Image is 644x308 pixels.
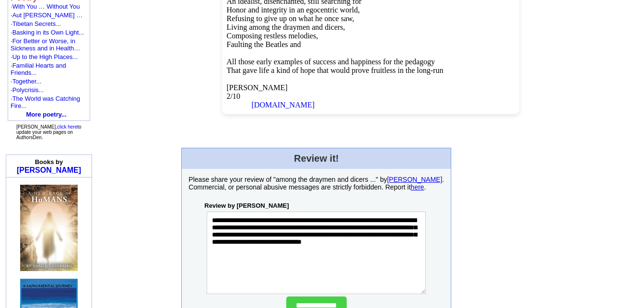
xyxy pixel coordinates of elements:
[26,111,67,118] a: More poetry...
[410,183,424,191] a: here
[11,95,80,109] a: The World was Catching Fire...
[17,166,81,174] a: [PERSON_NAME]
[11,78,41,85] font: ·
[11,76,11,78] img: shim.gif
[11,27,11,29] img: shim.gif
[12,3,80,10] a: With You … Without You
[204,202,289,209] b: Review by [PERSON_NAME]
[11,85,11,86] img: shim.gif
[12,20,61,27] a: Tibetan Secrets...
[48,180,48,183] img: shim.gif
[11,19,11,20] img: shim.gif
[49,180,49,183] img: shim.gif
[35,158,63,166] b: Books by
[11,3,80,10] font: ·
[16,124,82,140] font: [PERSON_NAME], to update your web pages on AuthorsDen.
[252,101,315,109] a: [DOMAIN_NAME]
[11,12,82,19] font: ·
[387,176,442,183] a: [PERSON_NAME]
[20,271,21,276] img: shim.gif
[11,37,80,52] font: ·
[12,78,42,85] a: Together...
[11,62,66,76] font: ·
[11,94,11,95] img: shim.gif
[11,60,11,62] img: shim.gif
[57,124,77,130] a: click here
[11,52,11,53] img: shim.gif
[12,53,78,60] a: Up to the High Places...
[50,180,50,183] img: shim.gif
[20,185,78,271] img: 79430.gif
[12,12,83,19] a: Aut [PERSON_NAME] …
[11,20,61,27] font: ·
[11,53,78,60] font: ·
[11,29,84,36] font: ·
[11,95,80,109] font: ·
[12,86,44,94] a: Polycrisis...
[12,29,84,36] a: Basking in its Own Light...
[11,36,11,37] img: shim.gif
[11,109,11,111] img: shim.gif
[11,37,80,52] a: For Better or Worse, in Sickness and in Health…
[11,86,44,94] font: ·
[188,176,444,191] p: Please share your review of "among the draymen and dicers ..." by . Commercial, or personal abusi...
[11,10,11,12] img: shim.gif
[11,62,66,76] a: Familial Hearts and Friends...
[182,148,451,169] td: Review it!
